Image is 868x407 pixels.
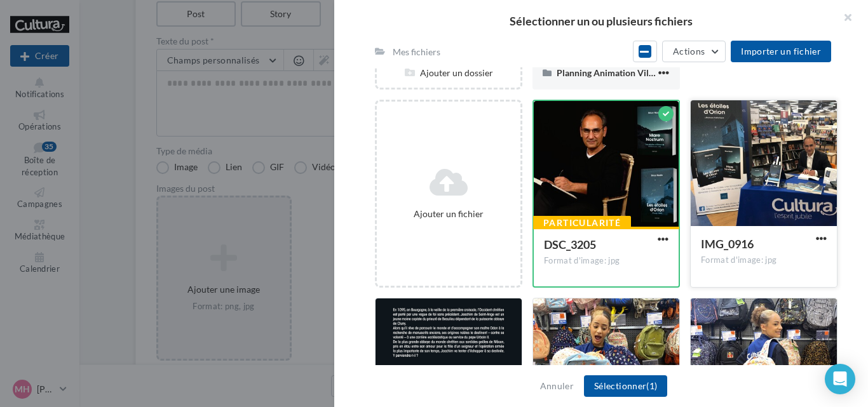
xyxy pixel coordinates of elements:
button: Actions [662,41,726,62]
span: Planning Animation Villennes (29.7 x 42 cm) [557,67,731,78]
div: Format d'image: jpg [701,255,827,266]
button: Importer un fichier [731,41,831,62]
h2: Sélectionner un ou plusieurs fichiers [355,15,848,27]
div: Open Intercom Messenger [825,364,855,394]
div: Format d'image: jpg [544,255,668,267]
div: Mes fichiers [393,46,440,58]
div: Ajouter un dossier [377,67,520,79]
span: DSC_3205 [544,237,596,251]
span: Actions [673,46,705,57]
button: Sélectionner(1) [584,375,667,397]
button: Annuler [535,378,579,394]
div: Ajouter un fichier [382,208,515,220]
span: (1) [646,380,657,391]
span: IMG_0916 [701,237,754,251]
div: Particularité [533,216,631,230]
span: Importer un fichier [741,46,821,57]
